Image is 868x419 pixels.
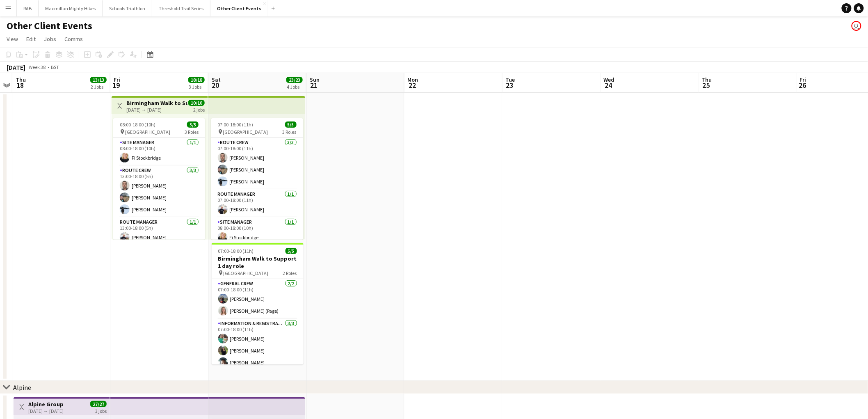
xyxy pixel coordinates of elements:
[852,21,861,31] app-user-avatar: Liz Sutton
[113,138,205,166] app-card-role: Site Manager1/108:00-18:00 (10h)Fi Stockbridge
[126,107,187,113] div: [DATE] → [DATE]
[185,129,199,135] span: 3 Roles
[28,401,64,408] h3: Alpine Group
[90,77,107,83] span: 13/13
[113,118,205,240] app-job-card: 08:00-18:00 (10h)5/5 [GEOGRAPHIC_DATA]3 RolesSite Manager1/108:00-18:00 (10h)Fi StockbridgeRoute ...
[283,129,297,135] span: 3 Roles
[310,76,320,83] span: Sun
[91,84,106,90] div: 2 Jobs
[28,408,64,414] div: [DATE] → [DATE]
[112,80,120,90] span: 19
[604,76,614,83] span: Wed
[212,243,304,364] app-job-card: 07:00-18:00 (11h)5/5Birmingham Walk to Support 1 day role [GEOGRAPHIC_DATA]2 RolesGeneral Crew2/2...
[211,138,303,190] app-card-role: Route Crew3/307:00-18:00 (11h)[PERSON_NAME][PERSON_NAME][PERSON_NAME]
[16,76,26,83] span: Thu
[603,80,614,90] span: 24
[125,129,170,135] span: [GEOGRAPHIC_DATA]
[26,35,36,43] span: Edit
[3,34,21,44] a: View
[211,118,303,240] app-job-card: 07:00-18:00 (11h)5/5 [GEOGRAPHIC_DATA]3 RolesRoute Crew3/307:00-18:00 (11h)[PERSON_NAME][PERSON_N...
[27,64,48,70] span: Week 38
[114,76,120,83] span: Fri
[95,407,107,414] div: 3 jobs
[188,100,205,106] span: 10/10
[187,121,199,128] span: 5/5
[800,76,806,83] span: Fri
[17,0,39,16] button: RAB
[210,0,268,16] button: Other Client Events
[51,64,59,70] div: BST
[211,190,303,218] app-card-role: Route Manager1/107:00-18:00 (11h)[PERSON_NAME]
[308,80,320,90] span: 21
[120,121,155,128] span: 08:00-18:00 (10h)
[14,80,26,90] span: 18
[126,99,187,107] h3: Birmingham Walk to Support 2 day role
[224,270,269,276] span: [GEOGRAPHIC_DATA]
[407,80,418,90] span: 22
[152,0,210,16] button: Threshold Trail Series
[44,35,56,43] span: Jobs
[506,76,515,83] span: Tue
[799,80,806,90] span: 26
[285,121,297,128] span: 5/5
[113,218,205,245] app-card-role: Route Manager1/113:00-18:00 (5h)[PERSON_NAME]
[702,76,712,83] span: Thu
[41,34,59,44] a: Jobs
[218,248,254,254] span: 07:00-18:00 (11h)
[189,84,204,90] div: 3 Jobs
[7,20,92,32] h1: Other Client Events
[23,34,39,44] a: Edit
[210,80,221,90] span: 20
[283,270,297,276] span: 2 Roles
[211,218,303,245] app-card-role: Site Manager1/108:00-18:00 (10h)Fi Stockbridge
[287,84,302,90] div: 4 Jobs
[212,76,221,83] span: Sat
[13,383,31,392] div: Alpine
[286,77,303,83] span: 23/23
[7,35,18,43] span: View
[103,0,152,16] button: Schools Triathlon
[505,80,515,90] span: 23
[223,129,268,135] span: [GEOGRAPHIC_DATA]
[212,279,304,319] app-card-role: General Crew2/207:00-18:00 (11h)[PERSON_NAME][PERSON_NAME] (Page)
[7,63,25,71] div: [DATE]
[193,106,205,113] div: 2 jobs
[90,401,107,407] span: 27/27
[408,76,418,83] span: Mon
[39,0,103,16] button: Macmillan Mighty Hikes
[113,166,205,218] app-card-role: Route Crew3/313:00-18:00 (5h)[PERSON_NAME][PERSON_NAME][PERSON_NAME]
[218,121,254,128] span: 07:00-18:00 (11h)
[701,80,712,90] span: 25
[188,77,205,83] span: 18/18
[286,248,297,254] span: 5/5
[61,34,86,44] a: Comms
[212,255,304,270] h3: Birmingham Walk to Support 1 day role
[212,319,304,371] app-card-role: Information & registration crew3/307:00-18:00 (11h)[PERSON_NAME][PERSON_NAME][PERSON_NAME]
[64,35,83,43] span: Comms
